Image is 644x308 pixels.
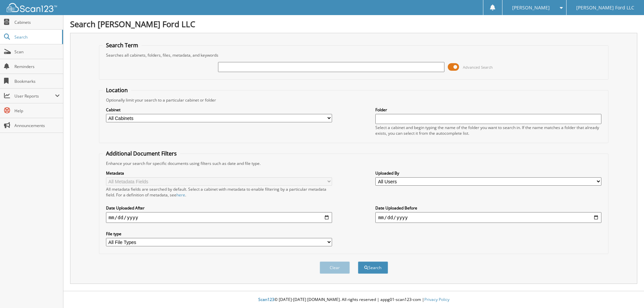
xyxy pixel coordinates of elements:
iframe: Chat Widget [610,276,644,308]
button: Search [358,261,388,274]
span: [PERSON_NAME] Ford LLC [576,6,634,10]
span: Bookmarks [14,78,60,84]
span: [PERSON_NAME] [512,6,550,10]
input: start [106,212,332,223]
span: Advanced Search [463,65,493,70]
a: here [176,192,185,198]
span: Announcements [14,123,60,128]
button: Clear [320,261,350,274]
label: Folder [375,107,601,113]
legend: Search Term [103,42,142,49]
legend: Additional Document Filters [103,150,180,157]
label: File type [106,231,332,237]
div: Enhance your search for specific documents using filters such as date and file type. [103,161,605,166]
div: © [DATE]-[DATE] [DOMAIN_NAME]. All rights reserved | appg01-scan123-com | [63,292,644,308]
span: Cabinets [14,19,60,25]
span: Help [14,108,60,114]
label: Date Uploaded Before [375,205,601,211]
span: Scan123 [258,297,274,302]
label: Metadata [106,170,332,176]
img: scan123-logo-white.svg [7,3,57,12]
div: Select a cabinet and begin typing the name of the folder you want to search in. If the name match... [375,125,601,136]
label: Cabinet [106,107,332,113]
div: All metadata fields are searched by default. Select a cabinet with metadata to enable filtering b... [106,186,332,198]
input: end [375,212,601,223]
div: Searches all cabinets, folders, files, metadata, and keywords [103,52,605,58]
h1: Search [PERSON_NAME] Ford LLC [70,18,637,29]
a: Privacy Policy [424,297,449,302]
span: Search [14,34,59,40]
label: Date Uploaded After [106,205,332,211]
div: Optionally limit your search to a particular cabinet or folder [103,97,605,103]
span: User Reports [14,93,55,99]
span: Scan [14,49,60,55]
span: Reminders [14,64,60,69]
label: Uploaded By [375,170,601,176]
legend: Location [103,86,131,94]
